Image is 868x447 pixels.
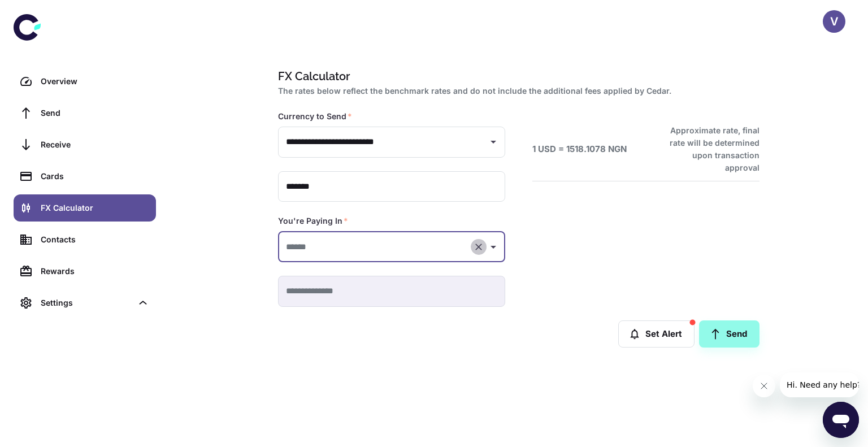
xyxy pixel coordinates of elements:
a: Contacts [14,226,156,253]
button: Set Alert [618,320,695,348]
div: Settings [41,297,132,309]
div: Receive [41,138,149,151]
button: Open [485,239,501,255]
button: Open [485,134,501,150]
label: You're Paying In [278,215,348,227]
iframe: Button to launch messaging window [823,402,859,438]
a: Rewards [14,258,156,285]
div: Settings [14,289,156,316]
div: Cards [41,170,149,183]
a: Send [699,320,759,348]
div: Overview [41,75,149,88]
a: Send [14,99,156,127]
a: Cards [14,163,156,190]
a: Receive [14,131,156,158]
iframe: Message from company [780,372,859,397]
button: V [823,10,845,33]
label: Currency to Send [278,111,352,122]
div: Contacts [41,233,149,246]
span: Hi. Need any help? [7,8,81,17]
div: Send [41,107,149,119]
div: FX Calculator [41,202,149,214]
h6: Approximate rate, final rate will be determined upon transaction approval [657,124,759,174]
div: Rewards [41,265,149,277]
button: Clear [471,239,487,255]
h1: FX Calculator [278,68,755,85]
a: Overview [14,68,156,95]
iframe: Close message [753,375,775,397]
a: FX Calculator [14,194,156,222]
h6: 1 USD = 1518.1078 NGN [532,143,627,156]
